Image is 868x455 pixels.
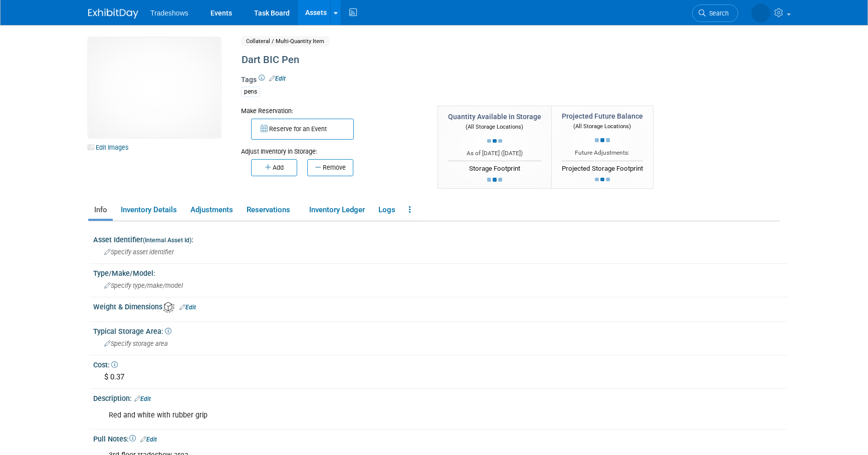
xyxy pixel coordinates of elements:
span: Collateral / Multi-Quantity Item [241,36,329,47]
button: Reserve for an Event [251,119,354,140]
div: Make Reservation: [241,106,422,116]
div: Projected Future Balance [562,111,643,121]
div: Tags [241,75,697,104]
div: Adjust Inventory in Storage: [241,140,422,156]
span: Specify storage area [104,340,168,347]
a: Inventory Ledger [303,201,370,219]
a: Info [88,201,113,219]
small: (Internal Asset Id) [143,237,191,244]
div: (All Storage Locations) [562,121,643,131]
div: Red and white with rubber grip [102,405,657,425]
img: ExhibitDay [88,9,138,19]
img: View Images [88,38,221,138]
div: Weight & Dimensions [93,299,787,313]
div: (All Storage Locations) [448,122,541,131]
a: Edit [140,436,157,443]
a: Edit [134,395,151,402]
span: Specify asset identifier [104,248,174,256]
div: $ 0.37 [101,369,780,385]
a: Edit [179,304,196,311]
div: Storage Footprint [448,161,541,174]
button: Add [251,159,297,176]
a: Inventory Details [115,201,182,219]
span: [DATE] [503,150,521,157]
div: Type/Make/Model: [93,266,787,278]
div: Quantity Available in Storage [448,112,541,122]
a: Logs [372,201,401,219]
img: loading... [595,138,610,142]
div: As of [DATE] ( ) [448,149,541,158]
img: loading... [487,178,502,182]
div: Future Adjustments: [562,149,643,157]
span: Typical Storage Area: [93,327,171,335]
img: loading... [487,139,502,143]
img: Asset Weight and Dimensions [163,302,174,313]
span: Specify type/make/model [104,282,183,289]
a: Search [692,5,738,22]
div: Projected Storage Footprint [562,161,643,174]
a: Edit Images [88,141,133,154]
a: Edit [269,75,286,82]
button: Remove [307,159,353,176]
span: Search [706,10,729,17]
span: Tradeshows [150,9,188,17]
div: Dart BIC Pen [238,51,697,69]
div: Description: [93,391,787,404]
div: Cost: [93,357,787,370]
a: Adjustments [184,201,239,219]
div: Pull Notes: [93,431,787,444]
img: Matlyn Lowrey [751,4,770,23]
div: pens [241,87,260,97]
a: Reservations [241,201,301,219]
img: loading... [595,178,610,182]
div: Asset Identifier : [93,232,787,245]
